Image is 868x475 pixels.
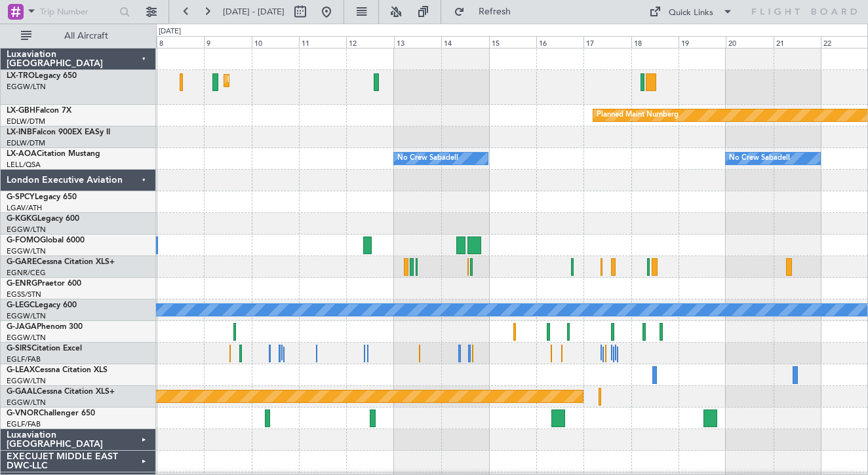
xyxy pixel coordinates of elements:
button: All Aircraft [14,26,142,47]
div: 8 [157,36,204,48]
a: EGLF/FAB [7,419,41,429]
span: G-LEAX [7,366,35,374]
span: G-LEGC [7,301,35,309]
span: [DATE] - [DATE] [223,6,285,18]
a: G-ENRGPraetor 600 [7,280,81,288]
span: All Aircraft [34,31,138,41]
a: LX-INBFalcon 900EX EASy II [7,128,110,136]
a: EGGW/LTN [7,398,46,408]
button: Refresh [448,1,526,22]
a: EGSS/STN [7,290,41,299]
a: LX-TROLegacy 650 [7,72,77,80]
span: G-SIRS [7,345,31,352]
div: No Crew Sabadell [397,149,458,168]
a: EGLF/FAB [7,354,41,364]
span: Refresh [467,7,523,16]
a: G-SIRSCitation Excel [7,345,82,352]
span: LX-AOA [7,150,37,158]
span: G-VNOR [7,409,39,417]
div: Quick Links [669,7,713,20]
div: 16 [536,36,583,48]
a: LX-AOACitation Mustang [7,150,100,158]
span: G-SPCY [7,193,35,201]
a: G-GARECessna Citation XLS+ [7,258,115,266]
a: G-FOMOGlobal 6000 [7,237,85,244]
a: EGGW/LTN [7,82,46,92]
div: 20 [726,36,773,48]
a: LX-GBHFalcon 7X [7,107,71,115]
a: G-LEAXCessna Citation XLS [7,366,108,374]
div: 14 [441,36,488,48]
a: EDLW/DTM [7,138,45,148]
div: 10 [252,36,299,48]
span: G-FOMO [7,237,40,244]
div: Planned Maint Dusseldorf [227,71,313,90]
div: 15 [489,36,536,48]
a: LGAV/ATH [7,203,42,213]
span: G-GAAL [7,388,37,396]
a: EGGW/LTN [7,333,46,343]
div: 18 [631,36,679,48]
div: [DATE] [159,26,181,37]
a: G-KGKGLegacy 600 [7,215,79,223]
span: LX-GBH [7,107,35,115]
input: Trip Number [40,2,115,22]
a: EGGW/LTN [7,376,46,386]
a: G-SPCYLegacy 650 [7,193,77,201]
span: LX-INB [7,128,32,136]
a: EDLW/DTM [7,117,45,126]
span: G-GARE [7,258,37,266]
div: 9 [204,36,251,48]
a: EGNR/CEG [7,268,46,278]
div: 17 [583,36,631,48]
a: EGGW/LTN [7,311,46,321]
div: 22 [821,36,868,48]
a: G-VNORChallenger 650 [7,409,95,417]
div: 19 [679,36,726,48]
button: Quick Links [642,1,740,22]
a: G-JAGAPhenom 300 [7,323,83,331]
span: G-ENRG [7,280,37,288]
span: LX-TRO [7,72,35,80]
div: 11 [299,36,346,48]
a: G-GAALCessna Citation XLS+ [7,388,115,396]
a: EGGW/LTN [7,225,46,235]
div: No Crew Sabadell [729,149,790,168]
span: G-KGKG [7,215,37,223]
div: 13 [394,36,441,48]
a: LELL/QSA [7,160,41,170]
a: EGGW/LTN [7,246,46,256]
div: 12 [346,36,393,48]
span: G-JAGA [7,323,37,331]
a: G-LEGCLegacy 600 [7,301,77,309]
div: Planned Maint Nurnberg [597,105,679,125]
div: 21 [774,36,821,48]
